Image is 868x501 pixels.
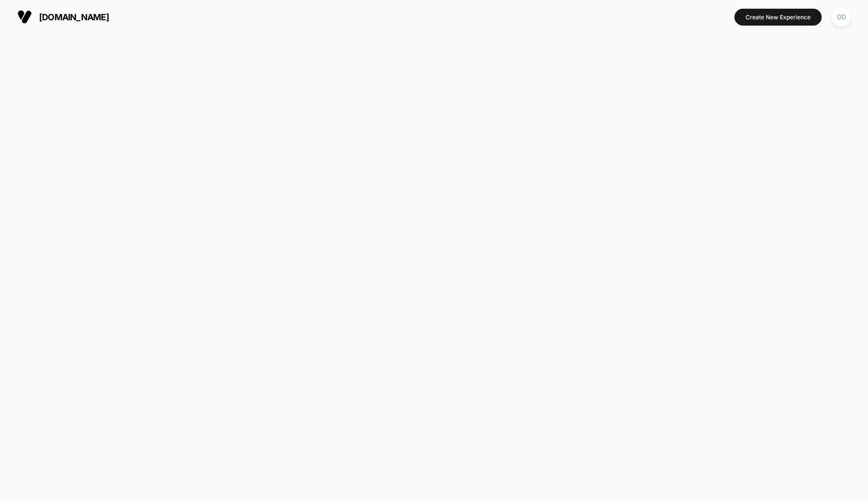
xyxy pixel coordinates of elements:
div: DD [832,8,851,27]
button: Create New Experience [734,9,822,26]
img: Visually logo [17,10,32,24]
span: [DOMAIN_NAME] [39,12,109,22]
button: [DOMAIN_NAME] [14,9,112,25]
button: DD [829,7,854,27]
